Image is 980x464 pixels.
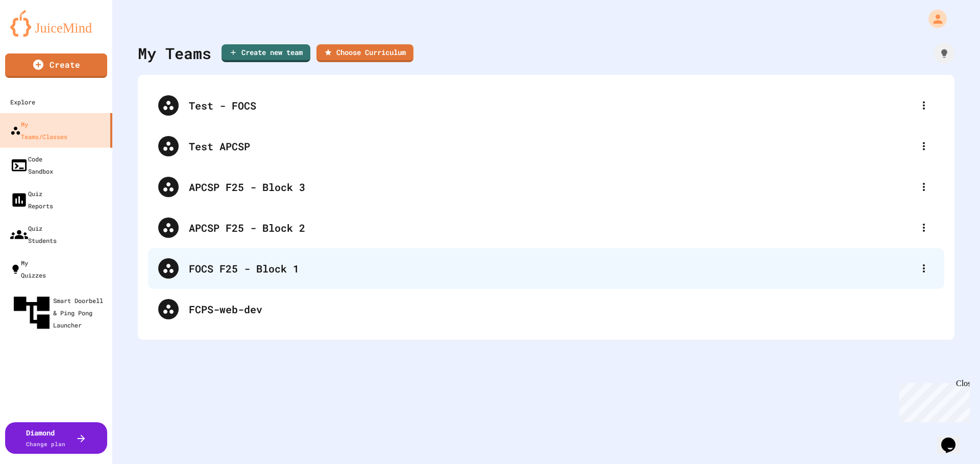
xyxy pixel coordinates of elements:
iframe: chat widget [895,379,970,422]
img: logo-orange.svg [10,10,102,37]
div: My Teams/Classes [10,118,67,143]
div: APCSP F25 - Block 3 [189,179,914,195]
a: Choose Curriculum [316,44,413,62]
span: Change plan [26,440,65,448]
div: APCSP F25 - Block 2 [148,207,944,248]
div: My Quizzes [10,257,46,281]
div: FOCS F25 - Block 1 [148,248,944,289]
div: FCPS-web-dev [189,302,934,317]
div: Quiz Students [10,222,57,247]
div: FCPS-web-dev [148,289,944,330]
div: My Teams [138,42,211,65]
div: How it works [934,43,954,64]
div: Test - FOCS [148,85,944,126]
div: Test APCSP [189,139,914,154]
div: Test APCSP [148,126,944,167]
div: FOCS F25 - Block 1 [189,261,914,276]
div: APCSP F25 - Block 3 [148,167,944,207]
div: Quiz Reports [10,187,53,212]
div: My Account [918,7,949,31]
div: Smart Doorbell & Ping Pong Launcher [10,291,108,334]
div: Test - FOCS [189,98,914,113]
iframe: chat widget [937,423,970,454]
div: Diamond [26,427,65,449]
div: Explore [10,96,35,108]
a: Create [5,53,107,78]
a: Create new team [222,44,310,62]
div: APCSP F25 - Block 2 [189,220,914,235]
div: Chat with us now!Close [4,4,70,65]
div: Code Sandbox [10,153,53,177]
button: DiamondChange plan [5,422,107,454]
